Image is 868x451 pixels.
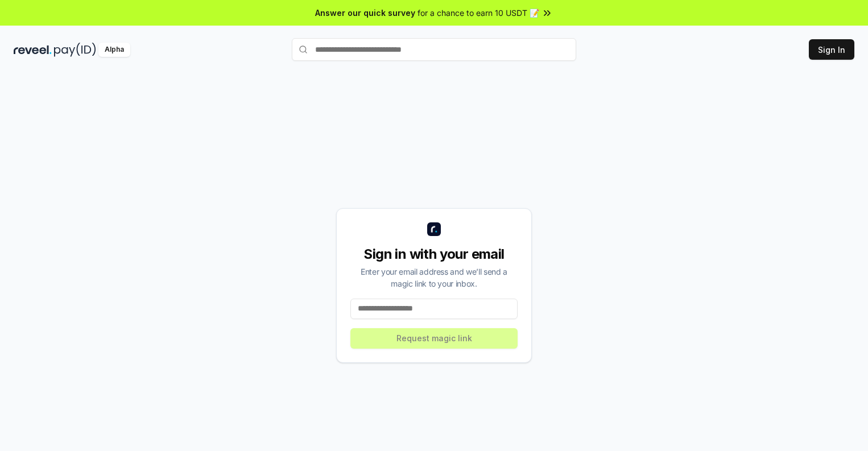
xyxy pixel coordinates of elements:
[54,43,96,57] img: pay_id
[809,39,854,60] button: Sign In
[418,7,539,19] span: for a chance to earn 10 USDT 📝
[427,222,441,236] img: logo_small
[315,7,415,19] span: Answer our quick survey
[350,245,518,263] div: Sign in with your email
[14,43,52,57] img: reveel_dark
[98,43,130,57] div: Alpha
[350,266,518,289] div: Enter your email address and we’ll send a magic link to your inbox.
